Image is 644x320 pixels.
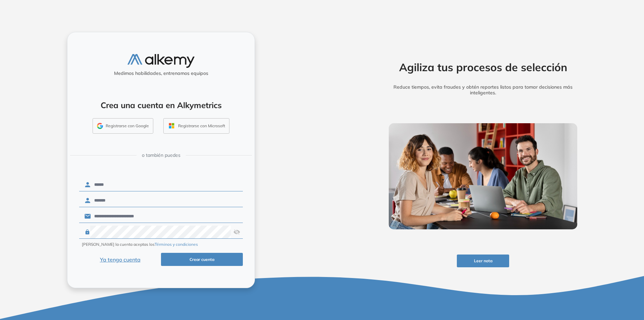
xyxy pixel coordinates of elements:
[93,118,153,134] button: Registrarse con Google
[155,241,198,247] button: Términos y condiciones
[378,84,588,96] h5: Reduce tiempos, evita fraudes y obtén reportes listos para tomar decisiones más inteligentes.
[127,54,195,68] img: logo-alkemy
[76,100,246,110] h4: Crea una cuenta en Alkymetrics
[457,255,509,268] button: Leer nota
[163,118,229,134] button: Registrarse con Microsoft
[378,61,588,74] h2: Agiliza tus procesos de selección
[389,123,577,229] img: img-more-info
[233,226,240,238] img: asd
[97,123,103,129] img: GMAIL_ICON
[82,241,198,247] span: [PERSON_NAME] la cuenta aceptas los
[161,253,243,266] button: Crear cuenta
[168,122,175,130] img: OUTLOOK_ICON
[79,253,161,266] button: Ya tengo cuenta
[70,71,252,76] h5: Medimos habilidades, entrenamos equipos
[142,152,180,159] span: o también puedes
